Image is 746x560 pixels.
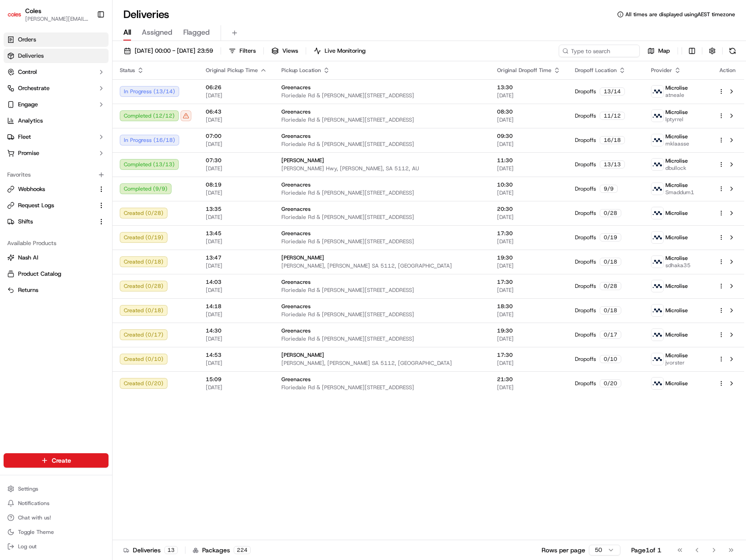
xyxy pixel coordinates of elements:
span: [DATE] [206,141,267,148]
p: Rows per page [542,546,585,555]
span: 13:35 [206,205,267,213]
div: 13 / 13 [600,160,625,168]
span: Views [282,47,298,55]
div: 0 / 20 [600,379,621,387]
img: microlise_logo.jpeg [651,232,663,243]
span: Pickup Location [281,67,321,74]
img: microlise_logo.jpeg [651,134,663,146]
span: All times are displayed using AEST timezone [625,11,735,18]
div: 16 / 18 [600,136,625,144]
span: Floriedale Rd & [PERSON_NAME][STREET_ADDRESS] [281,335,483,342]
span: Deliveries [18,52,44,60]
span: 14:18 [206,303,267,310]
span: [PERSON_NAME] [281,157,324,164]
span: Greenacres [281,327,311,334]
button: Refresh [726,45,739,57]
span: [PERSON_NAME] [281,254,324,261]
span: Greenacres [281,181,311,188]
a: Returns [7,286,105,294]
img: 1736555255976-a54dd68f-1ca7-489b-9aae-adbdc363a1c4 [9,86,25,102]
button: ColesColes[PERSON_NAME][EMAIL_ADDRESS][PERSON_NAME][PERSON_NAME][DOMAIN_NAME] [4,4,93,25]
span: Greenacres [281,205,311,213]
a: Request Logs [7,201,94,209]
span: Microlise [665,209,688,217]
span: dbullock [665,164,688,172]
button: Filters [225,45,260,57]
div: Action [718,67,737,74]
span: [DATE] [206,360,267,367]
img: microlise_logo.jpeg [651,159,663,170]
span: Status [120,67,135,74]
button: Start new chat [153,89,164,100]
span: Product Catalog [18,270,61,278]
span: Coles [25,6,41,15]
span: Dropoffs [575,209,596,217]
span: Greenacres [281,230,311,237]
button: Toggle Theme [4,526,109,538]
span: atneale [665,91,688,99]
div: 13 / 14 [600,87,625,96]
img: Nash [9,9,27,27]
span: Map [658,47,670,55]
span: Floriedale Rd & [PERSON_NAME][STREET_ADDRESS] [281,287,483,294]
span: [DATE] [206,116,267,123]
span: [PERSON_NAME][EMAIL_ADDRESS][PERSON_NAME][PERSON_NAME][DOMAIN_NAME] [25,15,90,23]
span: 17:30 [497,278,561,286]
span: [DATE] [206,214,267,221]
a: 💻API Documentation [72,127,148,143]
span: Chat with us! [18,514,51,521]
div: Deliveries [123,546,178,555]
div: 224 [234,546,251,554]
span: Knowledge Base [18,131,69,140]
span: jvorster [665,359,688,366]
button: Nash AI [4,250,109,265]
span: Log out [18,543,36,550]
button: Promise [4,146,109,160]
div: 13 [164,546,178,554]
span: Dropoffs [575,234,596,241]
span: Greenacres [281,108,311,115]
img: microlise_logo.jpeg [651,207,663,219]
div: 0 / 18 [600,258,621,266]
span: [PERSON_NAME] Hwy, [PERSON_NAME], SA 5112, AU [281,165,483,172]
span: Microlise [665,133,688,140]
span: 17:30 [497,351,561,359]
span: 19:30 [497,327,561,334]
button: [DATE] 00:00 - [DATE] 23:59 [120,45,217,57]
div: Available Products [4,236,109,250]
span: 15:09 [206,376,267,383]
span: Request Logs [18,201,54,209]
span: All [123,27,131,38]
span: 08:30 [497,108,561,115]
span: sdhaka35 [665,262,691,269]
button: Engage [4,97,109,112]
span: [DATE] [206,189,267,196]
img: microlise_logo.jpeg [651,110,663,122]
button: Returns [4,283,109,297]
span: Control [18,68,37,76]
button: Live Monitoring [310,45,370,57]
img: microlise_logo.jpeg [651,378,663,389]
button: Log out [4,540,109,553]
div: Favorites [4,168,109,182]
button: Settings [4,483,109,495]
span: 21:30 [497,376,561,383]
img: microlise_logo.jpeg [651,353,663,365]
span: Provider [651,67,672,74]
span: Nash AI [18,254,38,262]
span: [DATE] [206,311,267,318]
div: 0 / 10 [600,355,621,363]
span: Microlise [665,109,688,116]
img: microlise_logo.jpeg [651,305,663,316]
span: Original Pickup Time [206,67,258,74]
button: Webhooks [4,182,109,196]
span: Pylon [90,153,109,159]
button: Create [4,453,109,468]
span: 13:45 [206,230,267,237]
span: 10:30 [497,181,561,188]
img: microlise_logo.jpeg [651,256,663,268]
div: 11 / 12 [600,112,625,120]
span: Greenacres [281,278,311,286]
span: lptyrrel [665,116,688,123]
div: We're available if you need us! [31,95,114,102]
